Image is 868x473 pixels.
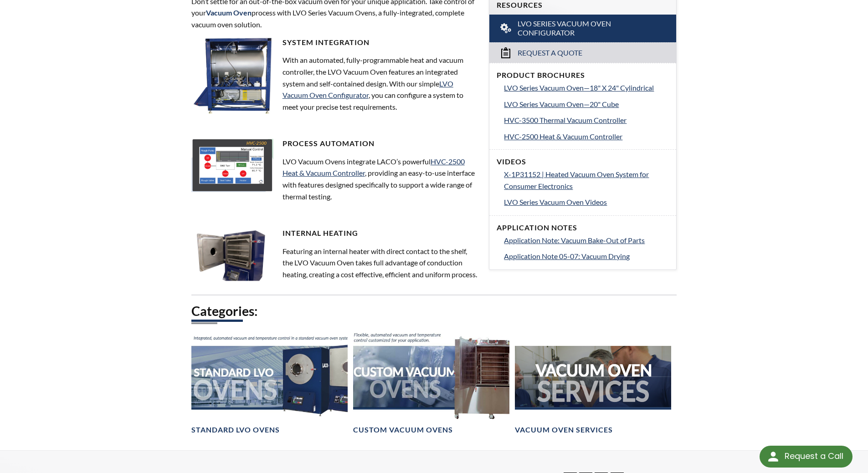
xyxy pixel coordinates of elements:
a: LVO Series Vacuum Oven—20" Cube [504,98,669,110]
a: LVO Series Vacuum Oven—18" X 24" Cylindrical [504,82,669,94]
span: Application Note 05-07: Vacuum Drying [504,252,630,260]
img: round button [766,449,781,464]
img: LVO-H_side2.jpg [191,38,282,115]
a: Vacuum Oven Service headerVacuum Oven Services [515,333,671,435]
h4: Resources [497,0,669,10]
h4: Standard LVO Ovens [191,425,280,435]
span: HVC-3500 Thermal Vacuum Controller [504,116,627,124]
img: LVO-4-shelves.jpg [191,229,282,283]
a: HVC-3500 Thermal Vacuum Controller [504,114,669,126]
span: Request a Quote [518,48,582,58]
p: LVO Vacuum Ovens integrate LACO’s powerful , providing an easy-to-use interface with features des... [191,156,478,202]
a: Application Note 05-07: Vacuum Drying [504,250,669,262]
span: LVO Series Vacuum Oven Videos [504,198,607,206]
h4: Internal Heating [191,229,478,238]
a: X-1P31152 | Heated Vacuum Oven System for Consumer Electronics [504,168,669,192]
p: With an automated, fully-programmable heat and vacuum controller, the LVO Vacuum Oven features an... [191,54,478,112]
h4: Vacuum Oven Services [515,425,613,435]
a: Standard LVO Ovens headerStandard LVO Ovens [191,333,348,435]
p: Featuring an internal heater with direct contact to the shelf, the LVO Vacuum Oven takes full adv... [191,245,478,280]
span: LVO Series Vacuum Oven Configurator [518,19,649,38]
span: LVO Series Vacuum Oven—18" X 24" Cylindrical [504,83,654,92]
a: HVC-2500 Heat & Vacuum Controller [504,131,669,142]
h4: System Integration [191,38,478,47]
img: LVO-2500.jpg [191,139,282,192]
span: X-1P31152 | Heated Vacuum Oven System for Consumer Electronics [504,170,649,190]
a: Request a Quote [489,42,676,63]
h2: Categories: [191,303,677,320]
div: Request a Call [760,446,853,468]
h4: Product Brochures [497,71,669,80]
div: Request a Call [785,446,843,467]
span: Application Note: Vacuum Bake-Out of Parts [504,236,645,244]
h4: Process Automation [191,139,478,148]
a: LVO Series Vacuum Oven Configurator [489,15,676,43]
h4: Custom Vacuum Ovens [353,425,453,435]
a: Custom Vacuum Ovens headerCustom Vacuum Ovens [353,333,509,435]
a: Application Note: Vacuum Bake-Out of Parts [504,234,669,246]
h4: Videos [497,157,669,167]
span: LVO Series Vacuum Oven—20" Cube [504,100,619,108]
h4: Application Notes [497,223,669,233]
span: HVC-2500 Heat & Vacuum Controller [504,132,622,141]
a: LVO Series Vacuum Oven Videos [504,196,669,208]
strong: Vacuum Oven [206,8,252,17]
